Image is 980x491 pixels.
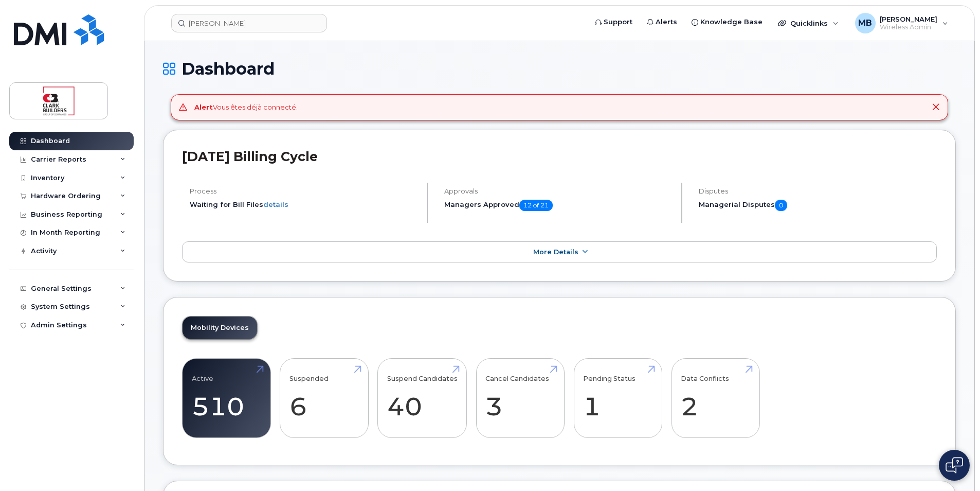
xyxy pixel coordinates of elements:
a: Pending Status 1 [583,364,652,432]
h5: Managers Approved [444,200,673,211]
a: Data Conflicts 2 [681,364,750,432]
h2: [DATE] Billing Cycle [182,149,937,164]
h4: Approvals [444,187,673,195]
h4: Disputes [699,187,937,195]
img: Open chat [946,457,963,474]
a: Cancel Candidates 3 [485,364,555,432]
span: 12 of 21 [519,200,553,211]
a: Mobility Devices [183,317,257,339]
div: Vous êtes déjà connecté. [194,102,298,112]
a: details [263,200,288,208]
li: Waiting for Bill Files [190,200,418,209]
a: Suspend Candidates 40 [387,364,458,432]
h4: Process [190,187,418,195]
a: Active 510 [192,364,261,432]
strong: Alert [194,103,213,111]
h5: Managerial Disputes [699,200,937,211]
span: 0 [775,200,787,211]
span: More Details [533,248,578,256]
h1: Dashboard [163,60,956,78]
a: Suspended 6 [289,364,359,432]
